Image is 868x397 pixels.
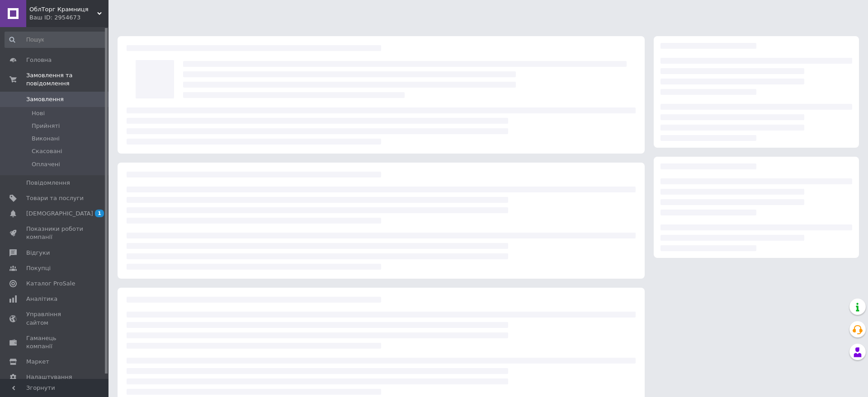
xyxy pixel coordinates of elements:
[32,147,62,155] span: Скасовані
[26,334,84,350] span: Гаманець компанії
[32,109,45,117] span: Нові
[26,225,84,241] span: Показники роботи компанії
[26,210,93,218] span: [DEMOGRAPHIC_DATA]
[5,32,107,48] input: Пошук
[32,122,60,130] span: Прийняті
[26,373,72,381] span: Налаштування
[32,160,60,168] span: Оплачені
[95,210,104,217] span: 1
[26,280,75,288] span: Каталог ProSale
[26,310,84,327] span: Управління сайтом
[29,5,97,14] span: ОблТорг Крамниця
[29,14,108,22] div: Ваш ID: 2954673
[26,264,51,272] span: Покупці
[26,95,64,103] span: Замовлення
[26,71,108,88] span: Замовлення та повідомлення
[26,56,52,64] span: Головна
[26,194,84,202] span: Товари та послуги
[26,249,50,257] span: Відгуки
[32,135,60,143] span: Виконані
[26,295,57,303] span: Аналітика
[26,358,49,366] span: Маркет
[26,179,70,187] span: Повідомлення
